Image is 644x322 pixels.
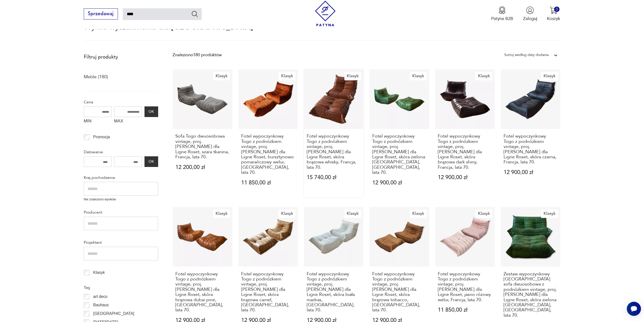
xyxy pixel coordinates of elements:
h3: Sofa Togo dwuosobowa vintage, proj. [PERSON_NAME] dla Ligne Roset, szara tkanina, Francja, lata 70. [175,134,230,160]
h3: Zestaw wypoczynkowy [GEOGRAPHIC_DATA] sofa dwuosobowa z podnóżkiem vintage, proj. [PERSON_NAME] d... [504,272,558,318]
label: MAX [114,117,142,127]
p: 11 850,00 zł [438,307,492,313]
h3: Fotel wypoczynkowy Togo z podnóżkiem vintage, proj. [PERSON_NAME] dla Ligne Roset, skóra biała ma... [307,272,361,313]
button: Sprzedawaj [84,8,118,20]
button: Zaloguj [523,6,537,22]
p: 12 200,00 zł [175,165,230,170]
p: 12 900,00 zł [372,180,426,185]
button: Szukaj [191,10,198,17]
p: Koszyk [547,16,560,22]
a: KlasykFotel wypoczynkowy Togo z podnóżkiem vintage, proj. M. Ducaroy dla Ligne Roset, bursztynowo... [238,69,298,197]
a: KlasykFotel wypoczynkowy Togo z podnóżkiem vintage, proj. M. Ducaroy dla Ligne Roset, skóra brązo... [304,69,363,197]
p: art deco [93,293,107,300]
a: Sprzedawaj [84,12,118,16]
img: Ikona medalu [498,6,506,14]
p: Kraj pochodzenia [84,174,158,181]
p: Promocja [93,134,110,140]
img: Ikonka użytkownika [526,6,534,14]
p: Zaloguj [523,16,537,22]
a: KlasykSofa Togo dwuosobowa vintage, proj. M. Ducaroy dla Ligne Roset, szara tkanina, Francja, lat... [173,69,232,197]
div: Sortuj według daty dodania [504,52,549,58]
p: Nie znaleziono wyników [84,197,158,202]
p: Patyna B2B [491,16,513,22]
h3: Fotel wypoczynkowy Togo z podnóżkiem vintage, proj. [PERSON_NAME] dla Ligne Roset, bursztynowo po... [241,134,295,175]
p: Cena [84,99,158,105]
p: 15 740,00 zł [307,175,361,180]
button: 0Koszyk [547,6,560,22]
a: Meble (180) [84,73,108,81]
button: OK [144,106,158,117]
a: KlasykFotel wypoczynkowy Togo z podnóżkiem vintage, proj. M. Ducaroy dla Ligne Roset, skóra czarn... [501,69,560,197]
p: 12 900,00 zł [438,175,492,180]
img: Ikona koszyka [550,6,557,14]
a: Ikona medaluPatyna B2B [491,6,513,22]
p: Datowanie [84,149,158,155]
a: KlasykFotel wypoczynkowy Togo z podnóżkiem vintage, proj. M. Ducaroy dla Ligne Roset, skóra brązo... [435,69,495,197]
a: KlasykFotel wypoczynkowy Togo z podnóżkiem vintage, proj. M. Ducaroy dla Ligne Roset, skóra zielo... [369,69,429,197]
h3: Fotel wypoczynkowy Togo z podnóżkiem vintage, proj. [PERSON_NAME] dla Ligne Roset, skóra brązowa ... [438,134,492,170]
p: 11 850,00 zł [241,180,295,185]
div: 0 [554,7,559,12]
p: Projektant [84,239,158,246]
p: Producent [84,209,158,216]
h3: Fotel wypoczynkowy Togo z podnóżkiem vintage, proj. [PERSON_NAME] dla Ligne Roset, jasno różowy w... [438,272,492,302]
p: Bauhaus [93,302,109,308]
h3: Fotel wypoczynkowy Togo z podnóżkiem vintage, proj. [PERSON_NAME] dla Ligne Roset, skóra brązowa ... [241,272,295,313]
h3: Fotel wypoczynkowy Togo z podnóżkiem vintage, proj. [PERSON_NAME] dla Ligne Roset, skóra brązowa ... [372,272,426,313]
p: 12 900,00 zł [504,170,558,175]
button: Patyna B2B [491,6,513,22]
h3: Fotel wypoczynkowy Togo z podnóżkiem vintage, proj. [PERSON_NAME] dla Ligne Roset, skóra czarna, ... [504,134,558,165]
h3: Fotel wypoczynkowy Togo z podnóżkiem vintage, proj. [PERSON_NAME] dla Ligne Roset, skóra brązowa ... [175,272,230,313]
p: Tag [84,284,158,291]
p: Klasyk [93,269,105,276]
label: MIN [84,117,112,127]
iframe: Smartsupp widget button [627,302,641,316]
p: Wyniki wyszukiwania dla: [84,23,560,41]
p: Filtruj produkty [84,54,158,60]
div: Znaleziono 180 produktów [173,52,222,58]
img: Patyna - sklep z meblami i dekoracjami vintage [313,1,338,26]
p: [GEOGRAPHIC_DATA] [93,310,134,317]
h3: Fotel wypoczynkowy Togo z podnóżkiem vintage, proj. [PERSON_NAME] dla Ligne Roset, skóra brązowa ... [307,134,361,170]
button: OK [144,156,158,167]
h3: Fotel wypoczynkowy Togo z podnóżkiem vintage, proj. [PERSON_NAME] dla Ligne Roset, skóra zielona ... [372,134,426,175]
